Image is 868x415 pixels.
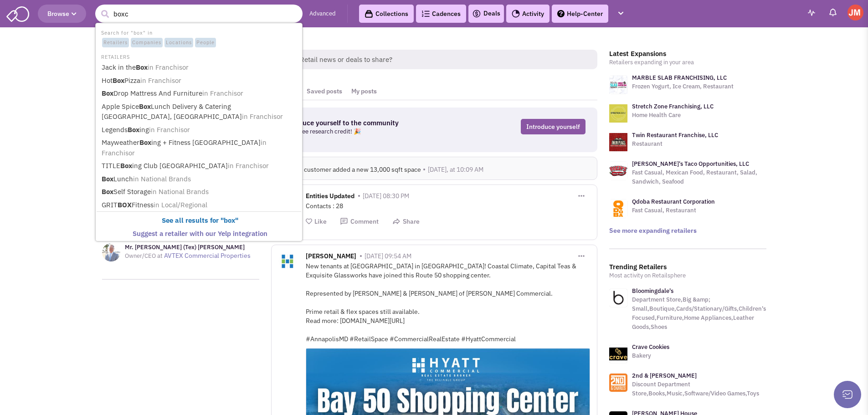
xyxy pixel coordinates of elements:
[347,83,381,100] a: My posts
[632,139,718,149] p: Restaurant
[131,38,163,48] span: Companies
[133,174,191,183] span: in National Brands
[164,251,251,260] a: AVTEX Commercial Properties
[97,51,301,61] li: RETAILERS
[139,102,151,111] b: Box
[632,295,766,332] p: Department Store,Big &amp; Small,Boutique,Cards/Stationary/Gifts,Children's Focused,Furniture,Hom...
[99,87,301,100] a: BoxDrop Mattress And Furniturein Franchisor
[428,165,483,174] span: [DATE], at 10:09 AM
[99,61,301,74] a: Jack in theBoxin Franchisor
[47,10,77,18] span: Browse
[224,216,235,225] b: box
[506,5,550,23] a: Activity
[847,5,863,20] img: James McKay
[118,200,132,209] b: BOX
[282,127,455,136] p: Get a free research credit! 🎉
[120,161,132,170] b: Box
[609,200,627,218] img: logo
[314,217,327,225] span: Like
[228,161,269,170] span: in Franchisor
[512,10,520,18] img: Activity.png
[472,8,500,19] a: Deals
[306,217,327,226] button: Like
[632,198,715,205] a: Qdoba Restaurant Corporation
[102,89,113,97] b: Box
[609,50,766,58] h3: Latest Expansions
[99,215,301,227] a: See all results for "box"
[632,351,669,360] p: Bakery
[99,228,301,240] a: Suggest a retailer with our Yelp integration
[552,5,608,23] a: Help-Center
[609,263,766,271] h3: Trending Retailers
[392,217,420,226] button: Share
[293,50,597,69] span: Retail news or deals to share?
[632,380,766,398] p: Discount Department Store,Books,Music,Software/Video Games,Toys
[609,76,627,94] img: logo
[195,38,216,48] span: People
[632,102,714,110] a: Stretch Zone Franchising, LLC
[99,101,301,123] a: Apple SpiceBoxLunch Delivery & Catering [GEOGRAPHIC_DATA], [GEOGRAPHIC_DATA]in Franchisor
[162,216,238,225] b: See all results for " "
[340,217,379,226] button: Comment
[102,187,113,196] b: Box
[113,76,124,85] b: Box
[140,76,181,85] span: in Franchisor
[306,252,356,262] span: [PERSON_NAME]
[125,252,163,260] span: Owner/CEO at
[202,89,243,97] span: in Franchisor
[632,111,714,120] p: Home Health Care
[632,131,718,139] a: Twin Restaurant Franchise, LLC
[99,199,301,211] a: GRITBOXFitnessin Local/Regional
[632,343,669,351] a: Crave Cookies
[363,192,409,200] span: [DATE] 08:30 PM
[609,162,627,180] img: logo
[309,10,336,18] a: Advanced
[148,63,189,72] span: in Franchisor
[99,160,301,172] a: TITLEBoxing Club [GEOGRAPHIC_DATA]in Franchisor
[632,74,727,82] a: MARBLE SLAB FRANCHISING, LLC
[139,138,151,147] b: Box
[632,82,734,91] p: Frozen Yogurt, Ice Cream, Restaurant
[365,252,411,260] span: [DATE] 09:54 AM
[302,83,347,100] a: Saved posts
[609,345,627,363] img: www.cravecookies.com
[298,165,587,174] div: A customer added a new 13,000 sqft space
[632,372,697,379] a: 2nd & [PERSON_NAME]
[99,173,301,185] a: BoxLunchin National Brands
[632,160,749,168] a: [PERSON_NAME]'s Taco Opportunities, LLC
[421,10,430,17] img: Cadences_logo.png
[557,10,565,17] img: help.png
[99,186,301,198] a: BoxSelf Storagein National Brands
[102,138,267,157] span: in Franchisor
[95,5,303,23] input: Search
[416,5,466,23] a: Cadences
[242,112,283,121] span: in Franchisor
[38,5,86,23] button: Browse
[102,38,129,48] span: Retailers
[136,63,148,72] b: Box
[632,168,766,186] p: Fast Casual, Mexican Food, Restaurant, Salad, Sandwich, Seafood
[359,5,414,23] a: Collections
[282,119,455,127] h3: Introduce yourself to the community
[149,125,190,134] span: in Franchisor
[99,75,301,87] a: HotBoxPizzain Franchisor
[97,27,301,48] li: Search for "box" in
[632,287,673,295] a: Bloomingdale's
[128,125,139,134] b: Box
[154,200,207,209] span: in Local/Regional
[609,271,766,280] p: Most activity on Retailsphere
[151,187,209,196] span: in National Brands
[102,174,113,183] b: Box
[99,137,301,159] a: MayweatherBoxing + Fitness [GEOGRAPHIC_DATA]in Franchisor
[609,58,766,67] p: Retailers expanding in your area
[306,201,590,210] div: Contacts : 28
[6,5,29,22] img: SmartAdmin
[472,8,481,19] img: icon-deals.svg
[99,124,301,136] a: LegendsBoxingin Franchisor
[609,133,627,151] img: logo
[306,192,354,202] span: Entities Updated
[521,119,586,134] a: Introduce yourself
[632,206,715,215] p: Fast Casual, Restaurant
[125,243,251,251] h3: Mr. [PERSON_NAME] (Tex) [PERSON_NAME]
